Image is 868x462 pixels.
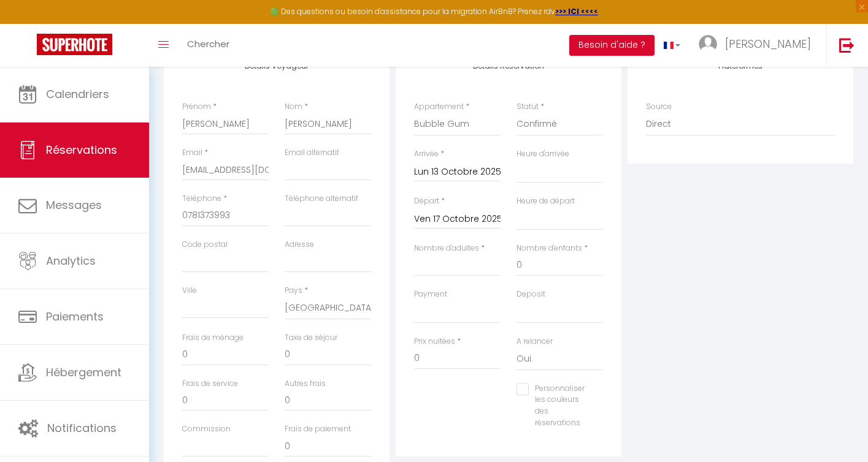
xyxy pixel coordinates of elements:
[182,62,371,70] h4: Détails Voyageur
[689,24,826,67] a: ... [PERSON_NAME]
[285,193,358,205] label: Téléphone alternatif
[187,37,229,50] span: Chercher
[46,142,117,157] span: Réservations
[414,101,464,113] label: Appartement
[46,309,104,324] span: Paiements
[182,332,244,344] label: Frais de ménage
[517,195,575,207] label: Heure de départ
[182,101,211,113] label: Prénom
[46,253,96,268] span: Analytics
[182,239,228,251] label: Code postal
[646,62,835,70] h4: Plateformes
[46,86,109,102] span: Calendriers
[414,243,479,254] label: Nombre d'adultes
[517,243,582,254] label: Nombre d'enfants
[569,35,655,56] button: Besoin d'aide ?
[285,101,302,113] label: Nom
[182,193,221,205] label: Téléphone
[646,101,672,113] label: Source
[517,101,539,113] label: Statut
[46,365,121,380] span: Hébergement
[47,420,117,436] span: Notifications
[182,285,197,297] label: Ville
[285,423,351,435] label: Frais de paiement
[182,423,231,435] label: Commission
[178,24,239,67] a: Chercher
[699,35,717,53] img: ...
[285,285,302,297] label: Pays
[839,37,855,53] img: logout
[182,378,238,390] label: Frais de service
[517,336,553,347] label: A relancer
[285,378,326,390] label: Autres frais
[285,239,314,251] label: Adresse
[414,336,455,347] label: Prix nuitées
[285,332,337,344] label: Taxe de séjour
[517,289,545,300] label: Deposit
[285,147,339,159] label: Email alternatif
[414,62,603,70] h4: Détails Réservation
[414,195,439,207] label: Départ
[517,148,569,160] label: Heure d'arrivée
[46,197,102,213] span: Messages
[725,36,811,51] span: [PERSON_NAME]
[414,289,447,300] label: Payment
[414,148,439,160] label: Arrivée
[529,383,588,429] label: Personnaliser les couleurs des réservations
[182,147,202,159] label: Email
[555,6,598,17] a: >>> ICI <<<<
[37,34,112,55] img: Super Booking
